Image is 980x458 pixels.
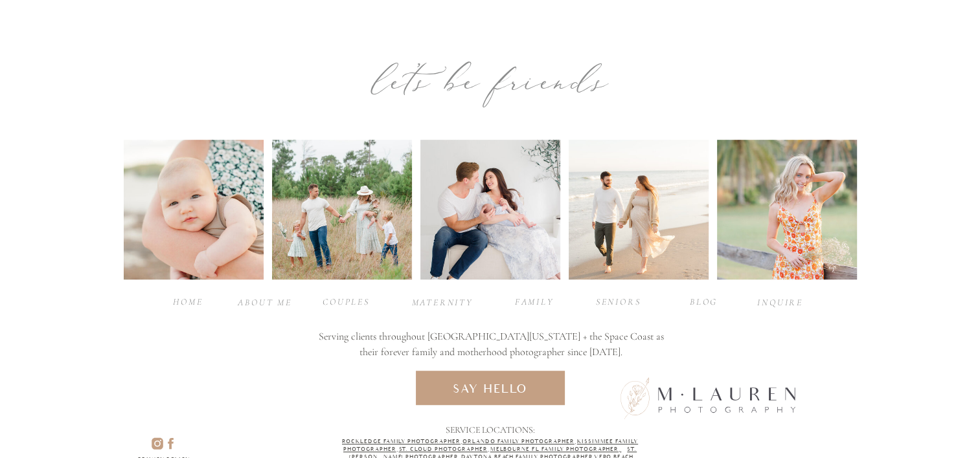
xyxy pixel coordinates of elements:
div: let’s be friends [284,49,698,112]
a: BLOG [678,295,730,307]
p: Service Locations: [446,423,536,436]
a: M. Lauren [398,15,583,29]
a: Orlando Family Photographer [462,439,575,444]
a: blog [690,52,760,65]
a: about ME [238,296,293,308]
a: maternity [412,296,470,308]
a: Couples [321,295,372,307]
a: Melbourne Fl Family Photographer, [490,446,622,452]
a: Couples [201,52,271,65]
a: ST. CLOUD Photographer [398,446,487,452]
a: About [142,52,192,65]
a: Photography [431,32,550,38]
h3: Serving clients throughout [GEOGRAPHIC_DATA][US_STATE] + the Space Coast as their forever family ... [315,329,668,362]
a: Home [163,295,214,307]
a: family [508,295,560,307]
a: Maternity [281,52,351,65]
a: say hello [442,380,539,395]
a: seniors [593,295,644,307]
a: inquire [760,52,830,65]
a: INQUIRE [755,296,806,308]
a: Rockledge Family Photographer [342,439,461,444]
